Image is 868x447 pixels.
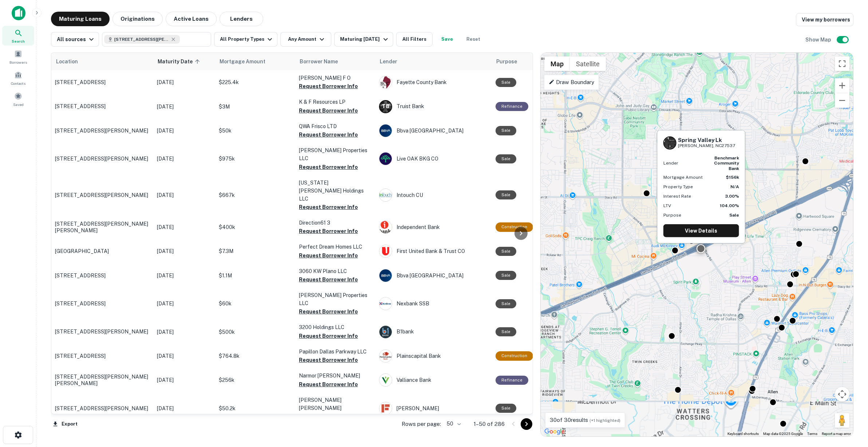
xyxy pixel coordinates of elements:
a: Open this area in Google Maps (opens a new window) [542,427,567,436]
button: Request Borrower Info [299,251,358,260]
div: Truist Bank [379,100,488,113]
p: Direction61 3 [299,219,372,227]
button: Export [51,419,79,430]
button: Keyboard shortcuts [727,431,759,436]
span: Search [12,38,25,44]
strong: benchmark community bank [714,155,739,171]
span: Lender [380,57,397,66]
div: Contacts [2,68,34,88]
h6: Spring Valley Lk [678,137,735,143]
p: [STREET_ADDRESS][PERSON_NAME] [55,155,150,162]
p: $256k [219,376,292,384]
img: picture [379,297,392,310]
button: Request Borrower Info [299,380,358,389]
p: $500k [219,328,292,336]
p: [STREET_ADDRESS] [55,300,150,307]
p: 30 of 30 results [550,416,620,424]
img: picture [379,269,392,282]
button: Lenders [220,12,263,26]
div: This loan purpose was for refinancing [496,102,528,111]
p: K & F Resources LP [299,98,372,106]
div: Sale [496,78,516,87]
div: This loan purpose was for refinancing [496,376,528,385]
p: [DATE] [157,103,212,111]
div: Bbva [GEOGRAPHIC_DATA] [379,124,488,137]
div: Fayette County Bank [379,76,488,89]
span: Purpose [496,57,517,66]
button: All sources [51,32,99,47]
span: Contacts [11,80,25,86]
div: Borrowers [2,47,34,67]
button: Active Loans [166,12,217,26]
p: [DATE] [157,300,212,308]
button: Originations [113,12,163,26]
img: capitalize-icon.png [12,6,25,20]
p: [PERSON_NAME], NC27537 [678,142,735,149]
button: Request Borrower Info [299,106,358,115]
p: $225.4k [219,78,292,86]
p: 1–50 of 286 [474,420,505,428]
button: Request Borrower Info [299,307,358,316]
p: Interest Rate [663,193,691,199]
img: picture [379,221,392,233]
p: $60k [219,300,292,308]
th: Purpose [492,53,569,70]
a: Saved [2,89,34,109]
p: [DATE] [157,155,212,163]
p: [DATE] [157,191,212,199]
img: picture [379,350,392,362]
p: $667k [219,191,292,199]
img: picture [379,245,392,257]
button: Request Borrower Info [299,227,358,236]
p: [DATE] [157,78,212,86]
th: Maturity Date [153,53,215,70]
p: [PERSON_NAME] F O [299,74,372,82]
div: All sources [57,35,96,44]
img: picture [379,76,392,88]
p: [GEOGRAPHIC_DATA] [55,248,150,254]
p: [DATE] [157,352,212,360]
p: $975k [219,155,292,163]
button: Zoom out [835,93,849,108]
div: B1bank [379,325,488,339]
p: [STREET_ADDRESS] [55,79,150,86]
p: $3M [219,103,292,111]
img: picture [379,402,392,415]
img: picture [379,153,392,165]
button: Request Borrower Info [299,203,358,211]
p: Papillon Dallas Parkway LLC [299,348,372,356]
img: picture [379,124,392,137]
p: [STREET_ADDRESS][PERSON_NAME] [55,405,150,412]
div: Plainscapital Bank [379,349,488,363]
p: [STREET_ADDRESS] [55,272,150,279]
p: T B [382,103,389,110]
p: [DATE] [157,223,212,231]
p: Mortgage Amount [663,174,703,181]
button: Zoom in [835,78,849,93]
div: Maturing [DATE] [340,35,390,44]
strong: $156k [726,175,739,180]
a: View Details [663,224,739,237]
div: First United Bank & Trust CO [379,245,488,258]
div: Sale [496,271,516,280]
p: $764.8k [219,352,292,360]
button: Save your search to get updates of matches that match your search criteria. [435,32,459,47]
img: Google [542,427,567,436]
th: Mortgage Amount [215,53,295,70]
p: $50k [219,127,292,135]
p: [PERSON_NAME] Properties LLC [299,291,372,307]
p: [DATE] [157,127,212,135]
th: Location [51,53,153,70]
div: Chat Widget [832,389,868,424]
p: 3060 KW Plano LLC [299,267,372,275]
button: Request Borrower Info [299,130,358,139]
span: Mortgage Amount [220,57,275,66]
p: Purpose [663,212,681,218]
span: Maturity Date [158,57,202,66]
p: [US_STATE] [PERSON_NAME] Holdings LLC [299,179,372,203]
div: Sale [496,247,516,256]
div: Valliance Bank [379,373,488,387]
p: $50.2k [219,404,292,412]
p: [DATE] [157,328,212,336]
